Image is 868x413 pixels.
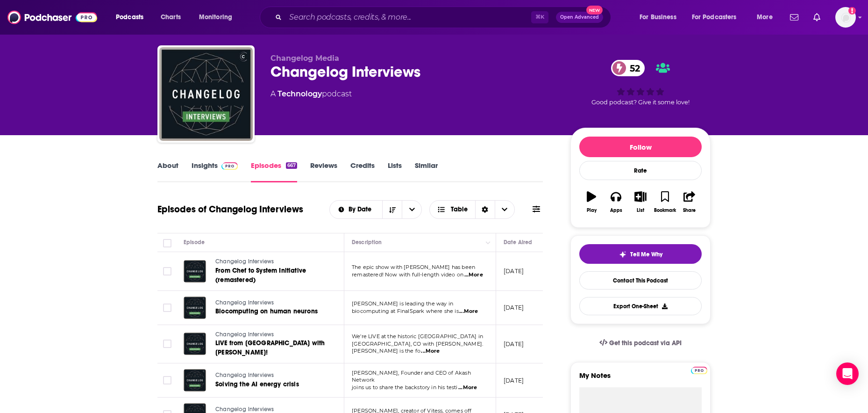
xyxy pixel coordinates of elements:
label: My Notes [579,371,702,387]
a: Lists [388,161,402,182]
div: Rate [579,161,702,180]
img: tell me why sparkle [619,251,626,258]
p: [DATE] [504,377,524,384]
span: Toggle select row [163,376,171,384]
span: ⌘ K [531,11,548,23]
span: [PERSON_NAME], Founder and CEO of Akash Network [352,370,471,384]
a: From Chef to System Initiative (remastered) [215,266,327,285]
div: 667 [286,162,297,169]
span: For Podcasters [692,11,737,24]
a: InsightsPodchaser Pro [192,161,238,182]
button: Choose View [429,200,515,219]
div: Date Aired [504,237,532,248]
h1: Episodes of Changelog Interviews [157,203,303,215]
span: Changelog Interviews [215,406,274,413]
div: 52Good podcast? Give it some love! [570,54,711,112]
svg: Add a profile image [848,7,856,14]
div: Open Intercom Messenger [836,362,859,385]
span: Tell Me Why [630,251,662,258]
button: Bookmark [653,185,677,219]
span: ...More [421,348,440,355]
img: Podchaser Pro [221,162,238,170]
span: The epic show with [PERSON_NAME] has been [352,264,475,270]
a: Changelog Interviews [215,258,327,266]
a: Changelog Interviews [215,331,327,339]
button: open menu [750,10,784,25]
a: LIVE from [GEOGRAPHIC_DATA] with [PERSON_NAME]! [215,339,327,357]
span: 52 [620,60,645,76]
a: Reviews [310,161,337,182]
button: open menu [192,10,244,25]
span: Toggle select row [163,340,171,348]
span: Good podcast? Give it some love! [591,99,690,106]
span: Podcasts [116,11,143,24]
span: Toggle select row [163,304,171,312]
span: Logged in as kindrieri [835,7,856,28]
a: Contact This Podcast [579,271,702,290]
button: open menu [633,10,688,25]
div: Episode [184,237,205,248]
span: By Date [349,206,375,213]
span: ...More [464,271,483,279]
span: Monitoring [199,11,232,24]
span: Charts [161,11,181,24]
span: Solving the AI energy crisis [215,380,299,388]
a: Changelog Interviews [215,299,327,307]
img: Podchaser Pro [691,367,707,374]
a: Get this podcast via API [592,332,689,355]
a: Pro website [691,365,707,374]
button: Play [579,185,604,219]
div: Apps [610,208,622,213]
p: [DATE] [504,340,524,348]
span: ...More [458,384,477,391]
span: More [757,11,773,24]
button: Column Actions [483,237,494,248]
a: Episodes667 [251,161,297,182]
button: open menu [330,206,383,213]
h2: Choose List sort [329,200,422,219]
a: Biocomputing on human neurons [215,307,327,316]
span: New [586,6,603,14]
span: Biocomputing on human neurons [215,307,318,315]
a: Show notifications dropdown [810,9,824,25]
span: From Chef to System Initiative (remastered) [215,267,306,284]
span: [GEOGRAPHIC_DATA], CO with [PERSON_NAME]. [PERSON_NAME] is the fo [352,341,483,355]
a: About [157,161,178,182]
div: Share [683,208,696,213]
button: open menu [402,201,421,218]
div: Sort Direction [475,201,495,218]
span: biocomputing at FinalSpark where she is [352,308,459,314]
span: ...More [459,308,478,315]
button: Open AdvancedNew [556,12,603,23]
span: Changelog Interviews [215,299,274,306]
a: Charts [155,10,186,25]
button: Share [677,185,702,219]
button: List [628,185,653,219]
span: Changelog Interviews [215,258,274,265]
button: Show profile menu [835,7,856,28]
div: Play [587,208,597,213]
a: Similar [415,161,438,182]
p: [DATE] [504,304,524,312]
a: 52 [611,60,645,76]
div: Search podcasts, credits, & more... [269,7,620,28]
div: List [637,208,644,213]
input: Search podcasts, credits, & more... [285,10,531,25]
button: Sort Direction [382,201,402,218]
button: Follow [579,137,702,157]
span: Get this podcast via API [609,339,682,347]
span: Changelog Media [270,54,339,63]
button: open menu [686,10,750,25]
button: Export One-Sheet [579,297,702,315]
span: Table [451,206,468,213]
img: User Profile [835,7,856,28]
span: Changelog Interviews [215,372,274,378]
a: Changelog Interviews [159,47,253,141]
span: joins us to share the backstory in his testi [352,384,458,391]
button: open menu [109,10,156,25]
span: For Business [640,11,676,24]
a: Podchaser - Follow, Share and Rate Podcasts [7,8,97,26]
span: Open Advanced [560,15,599,20]
div: A podcast [270,88,352,100]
